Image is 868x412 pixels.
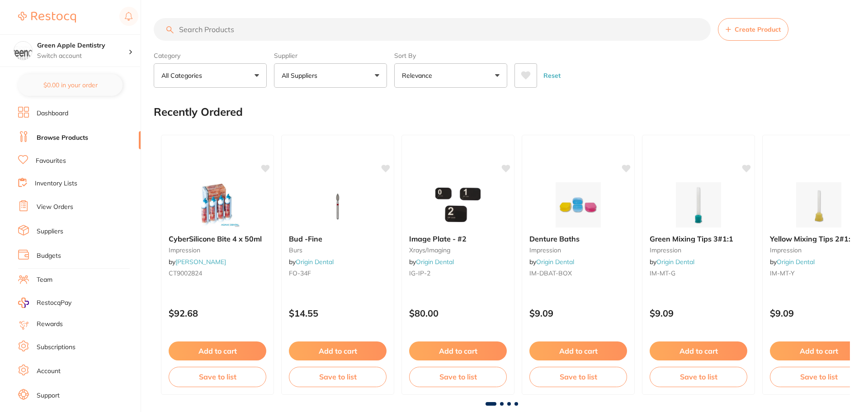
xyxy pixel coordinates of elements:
img: Yellow Mixing Tips 2#1:1 [789,182,848,227]
small: CT9002824 [169,270,266,277]
p: $9.09 [529,308,627,318]
button: Save to list [770,367,868,387]
a: Account [37,367,61,376]
a: Origin Dental [656,258,694,266]
a: Subscriptions [37,343,75,352]
button: Add to cart [409,341,507,360]
a: Origin Dental [536,258,574,266]
small: IM-MT-G [650,270,747,277]
small: IM-DBAT-BOX [529,270,627,277]
label: Supplier [274,52,387,60]
span: by [529,258,574,266]
label: Category [154,52,267,60]
button: All Categories [154,63,267,88]
h2: Recently Ordered [154,106,243,118]
small: xrays/imaging [409,246,507,254]
b: Image Plate - #2 [409,235,507,243]
small: impression [169,246,266,254]
small: IG-IP-2 [409,270,507,277]
small: impression [650,246,747,254]
button: Create Product [718,18,788,41]
a: Browse Products [37,133,88,142]
small: burs [289,246,387,254]
a: View Orders [37,203,73,212]
p: $80.00 [409,308,507,318]
span: RestocqPay [37,298,71,308]
small: IM-MT-Y [770,270,868,277]
button: $0.00 in your order [18,74,123,96]
a: Origin Dental [296,258,334,266]
button: Save to list [529,367,627,387]
span: by [770,258,815,266]
span: by [409,258,454,266]
button: Add to cart [169,341,266,360]
a: Suppliers [37,227,63,236]
button: Add to cart [770,341,868,360]
a: Restocq Logo [18,7,76,28]
button: All Suppliers [274,63,387,88]
img: Restocq Logo [18,12,76,23]
a: Team [37,275,52,284]
input: Search Products [154,18,711,41]
p: Relevance [402,71,436,80]
button: Reset [541,63,563,88]
a: Support [37,391,60,400]
p: All Suppliers [282,71,321,80]
a: Inventory Lists [35,179,77,188]
a: [PERSON_NAME] [175,258,226,266]
img: Bud -Fine [308,182,367,227]
button: Add to cart [529,341,627,360]
a: Favourites [36,156,66,166]
a: RestocqPay [18,298,71,308]
b: CyberSilicone Bite 4 x 50ml [169,235,266,243]
span: by [289,258,334,266]
p: $9.09 [770,308,868,318]
a: Origin Dental [777,258,815,266]
span: by [169,258,226,266]
button: Save to list [409,367,507,387]
span: Create Product [735,26,781,33]
img: Denture Baths [549,182,608,227]
small: impression [770,246,868,254]
img: CyberSilicone Bite 4 x 50ml [188,182,247,227]
p: $14.55 [289,308,387,318]
a: Origin Dental [416,258,454,266]
img: RestocqPay [18,298,29,308]
p: All Categories [161,71,206,80]
a: Dashboard [37,109,68,118]
p: Switch account [37,52,128,61]
button: Add to cart [289,341,387,360]
button: Relevance [394,63,507,88]
small: FO-34F [289,270,387,277]
a: Budgets [37,251,61,260]
b: Denture Baths [529,235,627,243]
p: $92.68 [169,308,266,318]
small: impression [529,246,627,254]
button: Save to list [169,367,266,387]
label: Sort By [394,52,507,60]
button: Save to list [650,367,747,387]
b: Yellow Mixing Tips 2#1:1 [770,235,868,243]
b: Bud -Fine [289,235,387,243]
span: by [650,258,694,266]
h4: Green Apple Dentistry [37,41,128,50]
img: Green Mixing Tips 3#1:1 [669,182,728,227]
button: Save to list [289,367,387,387]
img: Green Apple Dentistry [14,42,32,60]
b: Green Mixing Tips 3#1:1 [650,235,747,243]
img: Image Plate - #2 [429,182,487,227]
a: Rewards [37,320,63,329]
button: Add to cart [650,341,747,360]
p: $9.09 [650,308,747,318]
